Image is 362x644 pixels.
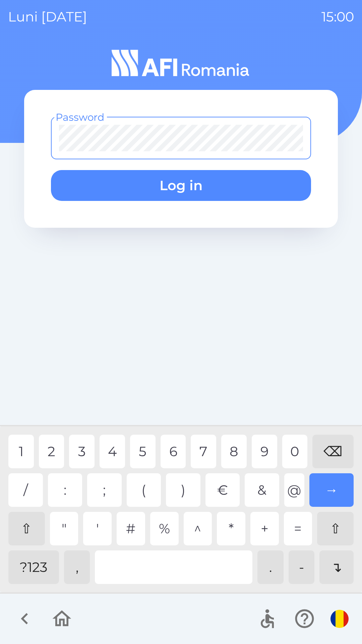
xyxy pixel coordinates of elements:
[24,47,338,79] img: Logo
[8,7,87,27] p: luni [DATE]
[321,7,354,27] p: 15:00
[330,610,349,628] img: ro flag
[51,170,311,201] button: Log in
[56,110,104,124] label: Password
